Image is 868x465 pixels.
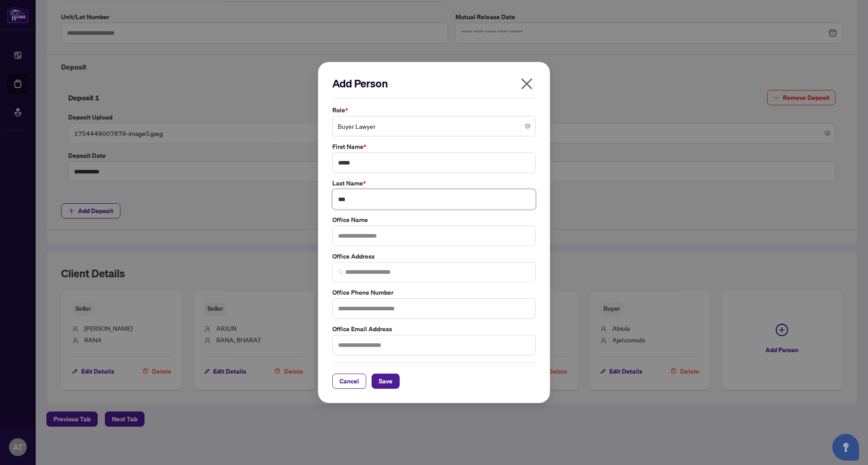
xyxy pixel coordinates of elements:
span: close-circle [525,123,530,129]
span: close [520,77,534,91]
label: First Name [332,142,536,152]
label: Office Phone Number [332,288,536,297]
button: Cancel [332,374,366,389]
label: Office Email Address [332,324,536,334]
span: Buyer Lawyer [338,118,530,135]
h2: Add Person [332,76,536,91]
label: Office Address [332,251,536,261]
button: Save [372,374,400,389]
span: Save [379,374,393,388]
button: Open asap [832,434,859,461]
span: Cancel [339,374,359,388]
label: Last Name [332,178,536,188]
label: Role [332,105,536,115]
img: search_icon [338,269,343,275]
label: Office Name [332,215,536,225]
